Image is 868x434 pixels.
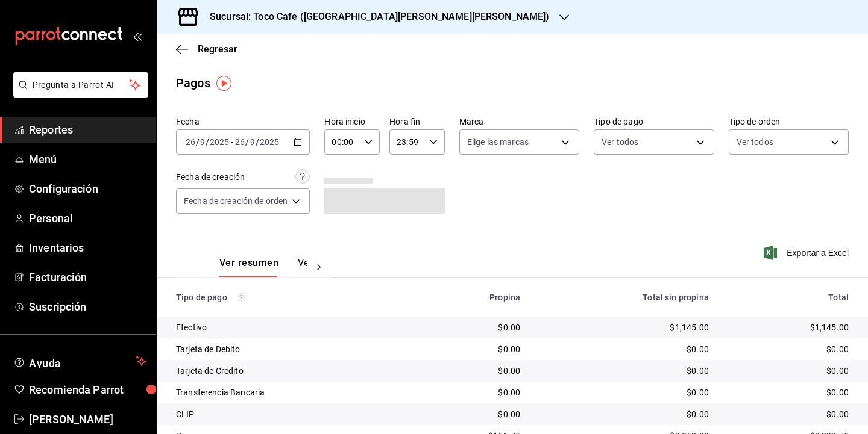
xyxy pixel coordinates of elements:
input: ---- [209,137,230,147]
div: Efectivo [176,321,407,333]
a: Pregunta a Parrot AI [8,87,148,100]
div: $0.00 [426,365,520,377]
span: Ver todos [602,136,638,148]
span: Fecha de creación de orden [184,195,288,207]
span: Elige las marcas [467,136,529,148]
span: Regresar [198,43,237,55]
span: Menú [29,151,146,167]
div: $0.00 [426,386,520,398]
span: - [231,137,233,147]
div: Fecha de creación [176,171,245,184]
span: Inventarios [29,240,146,256]
label: Hora fin [389,117,445,126]
div: $1,145.00 [539,321,709,333]
input: -- [250,137,256,147]
input: -- [185,137,196,147]
label: Hora inicio [324,117,380,126]
div: $1,145.00 [728,321,849,333]
div: $0.00 [426,321,520,333]
div: Total sin propina [539,293,709,302]
span: / [256,137,259,147]
label: Marca [459,117,579,126]
div: $0.00 [539,365,709,377]
div: $0.00 [728,343,849,355]
input: -- [200,137,206,147]
span: Personal [29,210,146,226]
label: Tipo de pago [594,117,714,126]
div: navigation tabs [219,257,307,277]
span: Pregunta a Parrot AI [33,79,130,91]
label: Tipo de orden [729,117,849,126]
img: Tooltip marker [216,76,231,91]
span: / [206,137,209,147]
span: Configuración [29,181,146,197]
span: Facturación [29,269,146,285]
input: -- [234,137,245,147]
label: Fecha [176,117,310,126]
div: $0.00 [728,386,849,398]
span: [PERSON_NAME] [29,411,146,427]
button: Exportar a Excel [766,246,849,260]
span: / [245,137,249,147]
div: CLIP [176,408,407,420]
span: Reportes [29,122,146,138]
div: Total [728,293,849,302]
span: Suscripción [29,299,146,315]
span: / [196,137,200,147]
div: $0.00 [539,386,709,398]
div: $0.00 [728,365,849,377]
button: Ver resumen [219,257,278,277]
input: ---- [259,137,280,147]
div: Propina [426,293,520,302]
h3: Sucursal: Toco Cafe ([GEOGRAPHIC_DATA][PERSON_NAME][PERSON_NAME]) [200,10,550,24]
div: Tipo de pago [176,293,407,302]
div: $0.00 [539,343,709,355]
button: Pregunta a Parrot AI [13,72,148,98]
div: Pagos [176,74,210,92]
div: Tarjeta de Credito [176,365,407,377]
button: Regresar [176,43,237,55]
span: Ayuda [29,354,131,368]
div: $0.00 [728,408,849,420]
button: Ver pagos [298,257,343,277]
div: Transferencia Bancaria [176,386,407,398]
div: $0.00 [426,408,520,420]
button: open_drawer_menu [133,31,142,41]
svg: Los pagos realizados con Pay y otras terminales son montos brutos. [237,293,245,302]
span: Ver todos [737,136,773,148]
div: Tarjeta de Debito [176,343,407,355]
div: $0.00 [539,408,709,420]
span: Recomienda Parrot [29,382,146,398]
div: $0.00 [426,343,520,355]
